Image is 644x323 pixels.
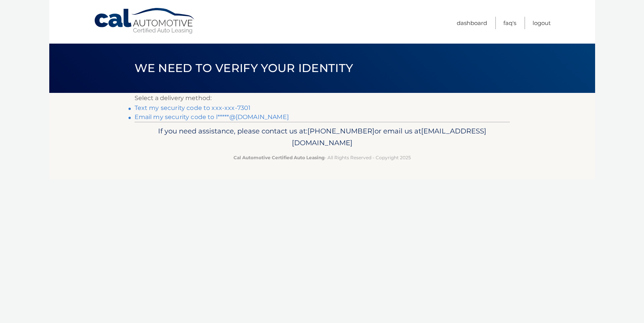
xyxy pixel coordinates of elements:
a: Cal Automotive [94,8,196,34]
span: [PHONE_NUMBER] [307,127,374,135]
a: Text my security code to xxx-xxx-7301 [135,104,251,111]
strong: Cal Automotive Certified Auto Leasing [233,155,324,160]
a: Logout [533,17,551,29]
p: - All Rights Reserved - Copyright 2025 [139,154,505,161]
a: FAQ's [503,17,516,29]
a: Dashboard [457,17,487,29]
p: If you need assistance, please contact us at: or email us at [139,125,505,149]
p: Select a delivery method: [135,93,510,103]
span: We need to verify your identity [135,61,353,75]
a: Email my security code to l*****@[DOMAIN_NAME] [135,113,289,121]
